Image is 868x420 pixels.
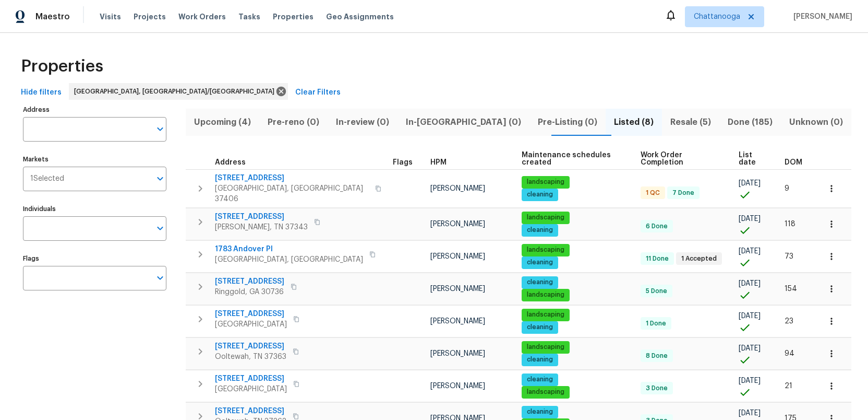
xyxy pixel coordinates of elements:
span: Work Order Completion [641,151,721,166]
span: [PERSON_NAME] [430,185,485,192]
span: Chattanooga [694,11,740,22]
span: 23 [785,318,793,325]
button: Clear Filters [291,83,345,102]
span: 7 Done [668,189,698,197]
span: 94 [785,350,794,357]
span: [DATE] [739,248,761,255]
span: landscaping [523,310,569,319]
span: List date [739,151,767,166]
span: 8 Done [642,352,672,360]
div: [GEOGRAPHIC_DATA], [GEOGRAPHIC_DATA]/[GEOGRAPHIC_DATA] [69,83,288,100]
span: [STREET_ADDRESS] [215,406,286,416]
span: landscaping [523,246,569,254]
span: 1 Accepted [677,254,721,263]
span: Hide filters [21,86,62,99]
span: Ringgold, GA 30736 [215,287,284,297]
span: [GEOGRAPHIC_DATA], [GEOGRAPHIC_DATA]/[GEOGRAPHIC_DATA] [74,86,279,97]
span: landscaping [523,178,569,186]
span: [DATE] [739,377,761,384]
span: landscaping [523,388,569,396]
span: 1 Selected [30,174,64,183]
span: Flags [393,159,413,166]
span: 11 Done [642,254,673,263]
span: [STREET_ADDRESS] [215,276,284,287]
span: Geo Assignments [326,11,394,22]
span: [PERSON_NAME] [430,382,485,390]
span: Listed (8) [612,115,656,130]
span: 21 [785,382,792,390]
button: Open [153,122,167,136]
span: Clear Filters [295,86,341,99]
label: Address [23,107,166,113]
span: 73 [785,253,793,260]
span: [DATE] [739,280,761,287]
span: Pre-reno (0) [266,115,321,130]
span: [DATE] [739,215,761,223]
span: [PERSON_NAME] [430,350,485,357]
span: Properties [21,61,103,72]
label: Markets [23,156,166,162]
span: Ooltewah, TN 37363 [215,352,286,362]
span: [PERSON_NAME] [430,318,485,325]
span: [STREET_ADDRESS] [215,212,308,222]
span: 1 QC [642,189,664,197]
span: Maestro [35,11,70,22]
span: cleaning [523,190,557,199]
button: Hide filters [17,83,66,102]
span: [PERSON_NAME] [430,220,485,228]
label: Flags [23,255,166,262]
span: Pre-Listing (0) [536,115,599,130]
span: [PERSON_NAME] [430,253,485,260]
span: [GEOGRAPHIC_DATA] [215,319,287,330]
span: cleaning [523,323,557,332]
span: cleaning [523,375,557,384]
span: [STREET_ADDRESS] [215,309,287,319]
span: 6 Done [642,222,672,231]
span: cleaning [523,278,557,287]
span: cleaning [523,355,557,364]
span: [STREET_ADDRESS] [215,341,286,352]
span: Work Orders [178,11,226,22]
span: cleaning [523,407,557,416]
span: [GEOGRAPHIC_DATA], [GEOGRAPHIC_DATA] 37406 [215,183,369,204]
span: Unknown (0) [787,115,845,130]
span: 118 [785,220,795,228]
span: Visits [100,11,121,22]
span: DOM [785,159,802,166]
span: HPM [430,159,447,166]
span: Maintenance schedules created [522,151,622,166]
span: [PERSON_NAME] [430,285,485,293]
span: cleaning [523,258,557,267]
span: [DATE] [739,410,761,417]
span: 1 Done [642,319,670,328]
span: 3 Done [642,384,672,393]
span: In-[GEOGRAPHIC_DATA] (0) [404,115,523,130]
span: [STREET_ADDRESS] [215,173,369,183]
span: 154 [785,285,797,293]
button: Open [153,271,167,285]
span: [STREET_ADDRESS] [215,374,287,384]
button: Open [153,171,167,186]
span: 1783 Andover Pl [215,244,363,254]
span: Projects [134,11,166,22]
span: 9 [785,185,789,192]
span: Upcoming (4) [192,115,253,130]
span: landscaping [523,343,569,352]
span: [PERSON_NAME], TN 37343 [215,222,308,232]
span: [GEOGRAPHIC_DATA] [215,384,287,394]
span: Done (185) [726,115,775,130]
span: [GEOGRAPHIC_DATA], [GEOGRAPHIC_DATA] [215,254,363,265]
span: [DATE] [739,345,761,352]
button: Open [153,221,167,236]
span: [PERSON_NAME] [789,11,852,22]
span: In-review (0) [334,115,391,130]
span: cleaning [523,226,557,235]
span: landscaping [523,290,569,299]
span: landscaping [523,213,569,222]
span: [DATE] [739,180,761,187]
span: Address [215,159,246,166]
span: Resale (5) [668,115,713,130]
span: Properties [273,11,314,22]
span: [DATE] [739,312,761,320]
span: 5 Done [642,287,671,296]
